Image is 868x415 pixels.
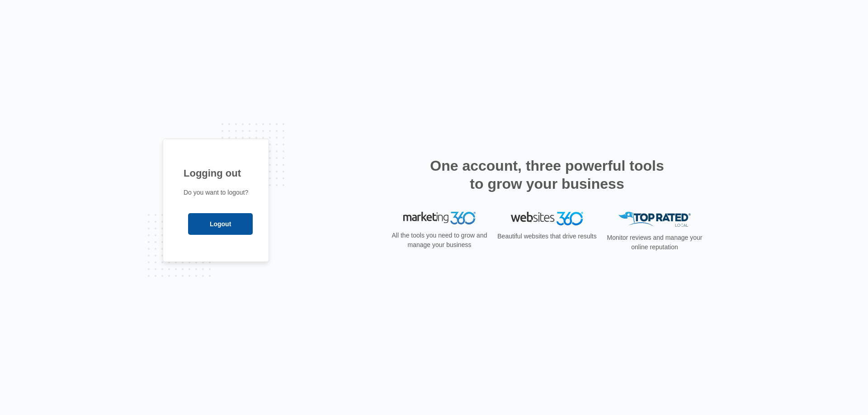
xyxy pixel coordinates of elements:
p: Do you want to logout? [184,188,248,197]
img: Top Rated Local [618,212,691,227]
h2: One account, three powerful tools to grow your business [427,157,667,193]
input: Logout [188,213,253,235]
p: All the tools you need to grow and manage your business [389,231,490,250]
p: Beautiful websites that drive results [496,232,598,241]
p: Monitor reviews and manage your online reputation [604,233,705,252]
img: Marketing 360 [403,212,476,224]
img: Websites 360 [511,212,583,225]
h1: Logging out [184,166,248,181]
